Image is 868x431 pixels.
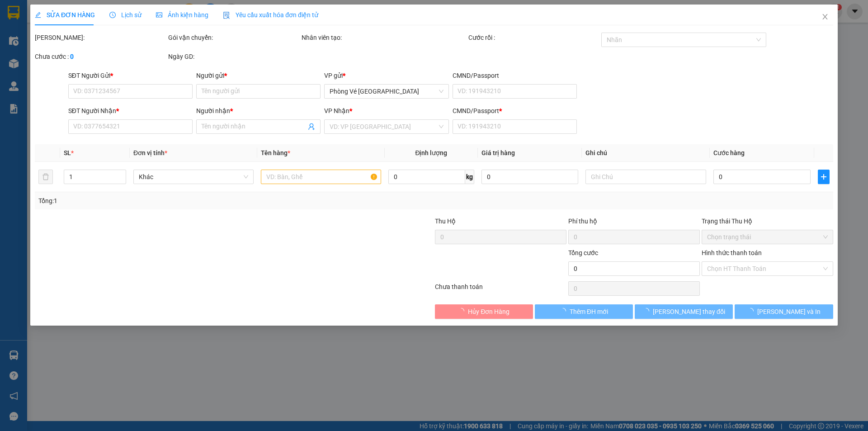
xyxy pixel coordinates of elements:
b: 0 [70,53,74,60]
span: Định lượng [415,149,448,156]
span: loading [747,308,757,314]
div: Người nhận [196,106,321,116]
span: edit [35,12,41,18]
div: [PERSON_NAME]: [35,33,166,43]
button: Thêm ĐH mới [535,304,633,319]
span: loading [458,308,468,314]
button: [PERSON_NAME] thay đổi [635,304,733,319]
div: Người gửi [196,71,321,81]
div: Trạng thái Thu Hộ [702,216,833,226]
span: Giá trị hàng [481,149,515,156]
div: Ngày GD: [168,52,300,62]
span: user-add [308,123,316,130]
div: Chưa cước : [35,52,166,62]
span: Khác [139,170,248,184]
span: picture [156,12,162,18]
input: Ghi Chú [586,170,706,184]
span: Phòng Vé Tuy Hòa [330,85,443,98]
span: Cước hàng [713,149,745,156]
div: VP gửi [325,71,449,81]
span: Tên hàng [261,149,290,156]
span: [PERSON_NAME] thay đổi [653,307,725,317]
span: close [821,13,829,20]
div: Chưa thanh toán [434,282,567,298]
th: Ghi chú [582,144,710,162]
div: CMND/Passport [453,106,577,116]
button: Hủy Đơn Hàng [435,304,533,319]
div: Nhân viên tạo: [302,33,467,43]
button: delete [38,170,53,184]
div: CMND/Passport [453,71,577,81]
span: loading [560,308,570,314]
button: plus [818,170,830,184]
span: Yêu cầu xuất hóa đơn điện tử [223,11,318,19]
span: Ảnh kiện hàng [156,11,208,19]
span: Hủy Đơn Hàng [468,307,510,317]
span: Lịch sử [109,11,142,19]
span: clock-circle [109,12,116,18]
span: plus [818,173,829,180]
span: Đơn vị tính [133,149,167,156]
span: kg [465,170,474,184]
span: Tổng cước [568,249,598,256]
span: loading [643,308,653,314]
div: SĐT Người Nhận [68,106,193,116]
div: Cước rồi : [468,33,600,43]
span: Chọn trạng thái [707,230,828,244]
div: Tổng: 1 [38,196,335,206]
div: Gói vận chuyển: [168,33,300,43]
span: Thêm ĐH mới [570,307,608,317]
label: Hình thức thanh toán [702,249,762,256]
div: Phí thu hộ [568,216,700,230]
img: icon [223,12,230,19]
span: SỬA ĐƠN HÀNG [35,11,95,19]
span: VP Nhận [325,107,350,114]
input: VD: Bàn, Ghế [261,170,381,184]
span: [PERSON_NAME] và In [757,307,821,317]
button: Close [812,5,838,30]
div: SĐT Người Gửi [68,71,193,81]
span: Thu Hộ [435,218,456,225]
span: SL [64,149,71,156]
button: [PERSON_NAME] và In [735,304,833,319]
